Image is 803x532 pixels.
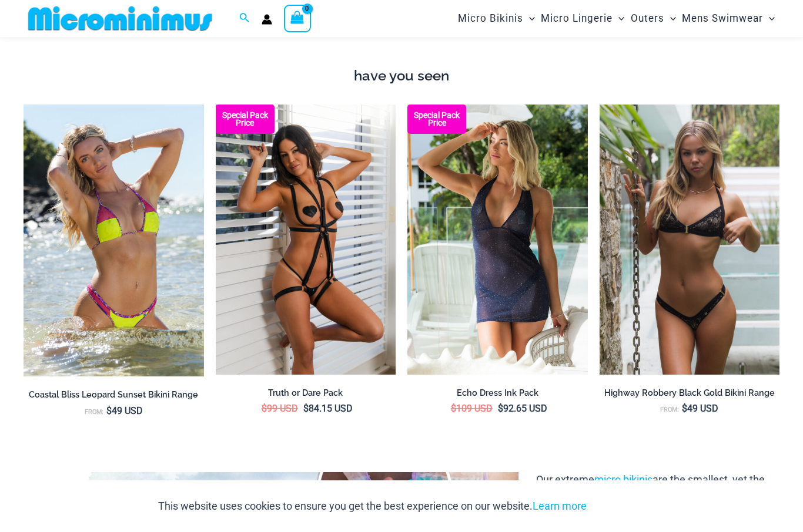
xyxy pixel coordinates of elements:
[594,473,653,486] a: micro bikinis
[158,497,587,515] p: This website uses cookies to ensure you get the best experience on our website.
[216,105,396,375] a: Truth or Dare Black 1905 Bodysuit 611 Micro 07 Truth or Dare Black 1905 Bodysuit 611 Micro 06Trut...
[262,403,267,414] span: $
[24,105,204,376] img: Coastal Bliss Leopard Sunset 3171 Tri Top 4371 Thong Bikini 06
[600,388,780,399] h2: Highway Robbery Black Gold Bikini Range
[106,405,112,416] span: $
[216,388,396,403] a: Truth or Dare Pack
[682,403,687,414] span: $
[216,112,275,127] b: Special Pack Price
[216,388,396,399] h2: Truth or Dare Pack
[24,68,779,85] h4: have you seen
[600,105,780,375] a: Highway Robbery Black Gold 359 Clip Top 439 Clip Bottom 01v2Highway Robbery Black Gold 359 Clip T...
[85,408,103,416] span: From:
[407,105,588,375] a: Echo Ink 5671 Dress 682 Thong 07 Echo Ink 5671 Dress 682 Thong 08Echo Ink 5671 Dress 682 Thong 08
[24,389,204,405] a: Coastal Bliss Leopard Sunset Bikini Range
[451,403,456,414] span: $
[303,403,309,414] span: $
[407,388,588,403] a: Echo Dress Ink Pack
[407,388,588,399] h2: Echo Dress Ink Pack
[595,492,645,520] button: Accept
[407,112,466,127] b: Special Pack Price
[262,403,298,414] bdi: 99 USD
[533,500,587,512] a: Learn more
[660,406,679,413] span: From:
[303,403,353,414] bdi: 84.15 USD
[451,403,493,414] bdi: 109 USD
[24,5,217,32] img: MM SHOP LOGO FLAT
[216,105,396,375] img: Truth or Dare Black 1905 Bodysuit 611 Micro 07
[682,403,718,414] bdi: 49 USD
[106,405,143,416] bdi: 49 USD
[600,388,780,403] a: Highway Robbery Black Gold Bikini Range
[498,403,547,414] bdi: 92.65 USD
[498,403,503,414] span: $
[600,105,780,375] img: Highway Robbery Black Gold 359 Clip Top 439 Clip Bottom 01v2
[407,105,588,375] img: Echo Ink 5671 Dress 682 Thong 07
[24,105,204,376] a: Coastal Bliss Leopard Sunset 3171 Tri Top 4371 Thong Bikini 06Coastal Bliss Leopard Sunset 3171 T...
[24,389,204,400] h2: Coastal Bliss Leopard Sunset Bikini Range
